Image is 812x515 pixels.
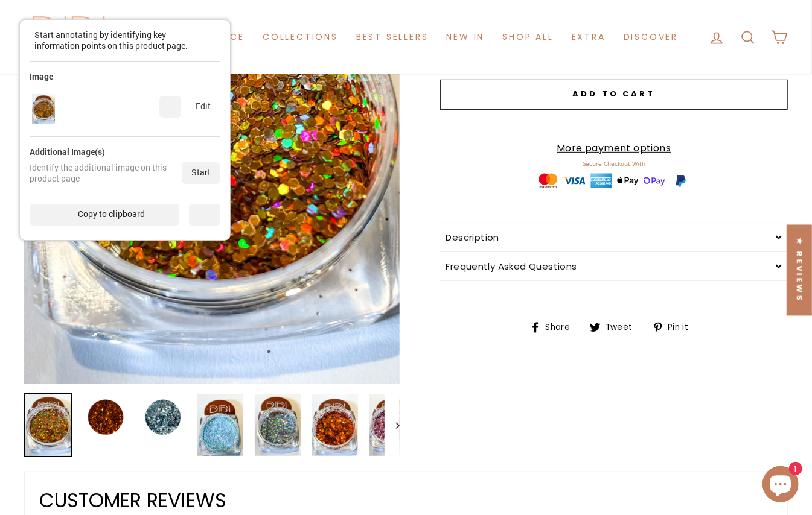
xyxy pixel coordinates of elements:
[39,487,773,514] h2: Customer Reviews
[24,12,115,62] img: Didi Beauty Co.
[385,393,400,457] button: Next
[125,26,687,48] ul: Primary
[438,26,494,48] a: New in
[787,225,812,316] div: Click to open Judge.me floating reviews tab
[759,466,802,505] inbox-online-store-chat: Shopify online store chat
[254,26,347,48] a: Collections
[34,30,203,51] div: Start annotating by identifying key information points on this product page.
[446,231,499,244] span: Description
[543,321,579,334] span: Share
[440,141,788,156] a: More payment options
[32,94,55,124] img: image_655abc3e-e7b1-4d01-b6c6-a023aebecf03_1800x1800.jpg
[30,204,179,226] div: Copy to clipboard
[440,80,788,110] button: Add to cart
[140,394,186,440] img: Chunky Glitter Singles
[83,394,129,440] img: Chunky Glitter Singles
[255,394,301,455] img: Chunky Glitter Singles
[369,394,415,455] img: Chunky Glitter Singles
[347,26,438,48] a: Best Sellers
[446,260,577,273] span: Frequently Asked Questions
[493,26,562,48] a: Shop All
[572,88,655,100] span: Add to cart
[563,26,615,48] a: Extra
[312,394,358,455] img: Chunky Glitter Singles
[666,321,697,334] span: Pin it
[30,147,105,157] div: Additional Image(s)
[30,71,53,82] div: Image
[186,96,220,118] div: Edit
[182,162,220,184] div: Start
[197,394,243,455] img: Chunky Glitter Singles
[159,96,181,118] div: Delete
[30,162,182,184] div: Identify the additional image on this product page
[615,26,687,48] a: Discover
[25,394,71,455] img: Chunky Glitter Singles
[604,321,642,334] span: Tweet
[440,156,788,200] iframe: trust-badges-widget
